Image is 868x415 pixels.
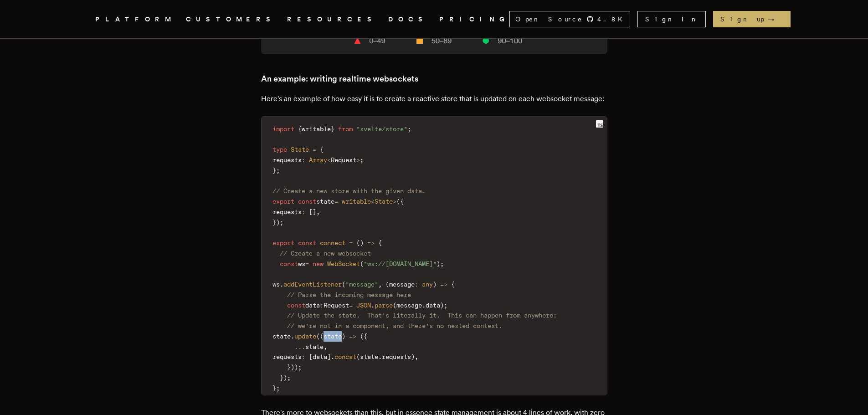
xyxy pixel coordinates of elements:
[331,156,356,164] span: Request
[186,14,276,25] a: CUSTOMERS
[316,333,320,340] span: (
[378,239,382,246] span: {
[356,302,371,309] span: JSON
[360,239,364,246] span: )
[298,239,316,246] span: const
[378,353,382,360] span: .
[272,146,287,153] span: type
[433,281,437,288] span: )
[324,343,327,350] span: ,
[283,281,342,288] span: addEventListener
[713,11,791,27] a: Sign up
[287,312,557,319] span: // Update the state. That's literally it. This can happen from anywhere:
[364,260,437,267] span: "ws://[DOMAIN_NAME]"
[378,281,382,288] span: ,
[272,384,276,392] span: }
[411,353,415,360] span: )
[342,333,345,340] span: )
[327,156,331,164] span: <
[294,364,298,371] span: )
[272,208,302,215] span: requests
[440,260,444,267] span: ;
[287,322,502,329] span: // we're not in a component, and there's no nested context.
[360,353,378,360] span: state
[422,302,426,309] span: .
[280,281,283,288] span: .
[327,353,331,360] span: ]
[360,333,364,340] span: (
[407,125,411,133] span: ;
[272,239,294,246] span: export
[415,281,418,288] span: :
[388,14,428,25] a: DOCS
[280,374,283,381] span: }
[393,198,396,205] span: >
[287,14,377,25] button: RESOURCES
[389,281,415,288] span: message
[305,343,324,350] span: state
[396,198,400,205] span: (
[338,125,353,133] span: from
[283,374,287,381] span: )
[291,333,294,340] span: .
[280,260,298,267] span: const
[349,302,353,309] span: =
[316,198,334,205] span: state
[422,281,433,288] span: any
[375,198,393,205] span: State
[356,239,360,246] span: (
[415,353,418,360] span: ,
[302,353,305,360] span: :
[298,125,302,133] span: {
[287,374,291,381] span: ;
[331,353,334,360] span: .
[382,353,411,360] span: requests
[294,343,305,350] span: ...
[637,11,706,27] a: Sign In
[439,14,509,25] a: PRICING
[324,302,349,309] span: Request
[356,125,407,133] span: "svelte/store"
[302,208,305,215] span: :
[342,281,345,288] span: (
[360,260,364,267] span: (
[291,146,309,153] span: State
[320,239,345,246] span: connect
[515,15,583,24] span: Open Source
[287,302,305,309] span: const
[334,198,338,205] span: =
[272,281,280,288] span: ws
[95,14,175,25] button: PLATFORM
[276,384,280,392] span: ;
[305,302,320,309] span: data
[324,333,342,340] span: state
[302,156,305,164] span: :
[393,302,396,309] span: (
[313,260,324,267] span: new
[426,302,440,309] span: data
[272,198,294,205] span: export
[327,260,360,267] span: WebSocket
[385,281,389,288] span: (
[272,219,276,226] span: }
[320,333,324,340] span: (
[440,302,444,309] span: )
[320,302,324,309] span: :
[316,208,320,215] span: ,
[367,239,375,246] span: =>
[356,353,360,360] span: (
[280,219,283,226] span: ;
[287,291,411,298] span: // Parse the incoming message here
[597,15,628,24] span: 4.8 K
[345,281,378,288] span: "message"
[272,156,302,164] span: requests
[305,260,309,267] span: =
[331,125,334,133] span: }
[276,167,280,174] span: ;
[371,198,375,205] span: <
[400,198,404,205] span: {
[287,364,291,371] span: }
[360,156,364,164] span: ;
